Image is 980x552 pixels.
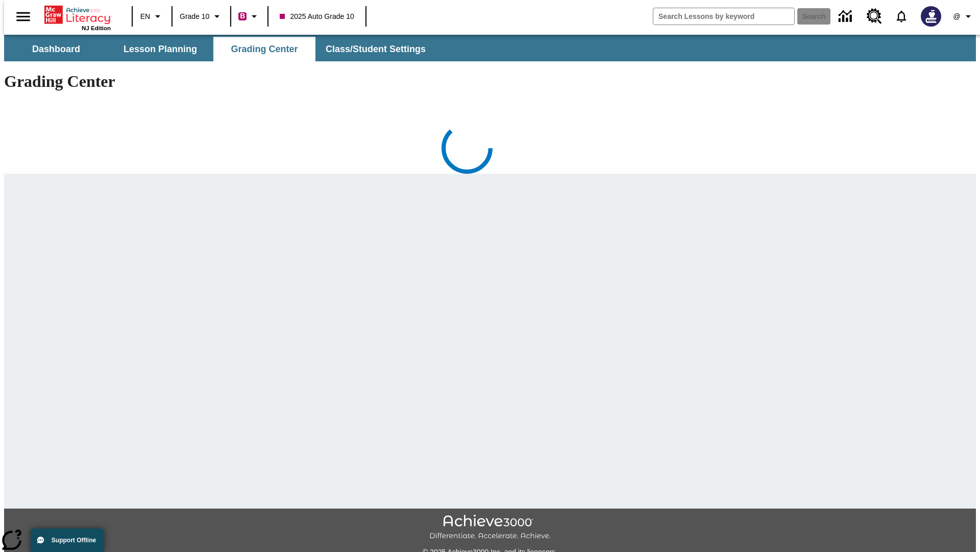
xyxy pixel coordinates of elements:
[31,528,104,552] button: Support Offline
[32,43,80,55] span: Dashboard
[832,3,861,31] a: Data Center
[124,43,197,55] span: Lesson Planning
[953,11,960,22] span: @
[5,37,107,61] button: Dashboard
[140,11,150,22] span: EN
[947,7,980,26] button: Profile/Settings
[234,7,264,26] button: Boost Class color is violet red. Change class color
[653,8,794,25] input: search field
[280,11,354,22] span: 2025 Auto Grade 10
[44,5,111,25] a: Home
[213,37,315,61] button: Grading Center
[317,37,434,61] button: Class/Student Settings
[240,10,245,22] span: B
[888,3,915,30] a: Notifications
[4,72,976,91] h1: Grading Center
[82,25,111,31] span: NJ Edition
[52,537,96,544] span: Support Offline
[8,2,38,32] button: Open side menu
[180,11,209,22] span: Grade 10
[429,515,551,541] img: Achieve3000 Differentiate Accelerate Achieve
[4,35,976,61] div: SubNavbar
[326,43,426,55] span: Class/Student Settings
[4,37,435,61] div: SubNavbar
[176,7,227,26] button: Grade: Grade 10, Select a grade
[109,37,211,61] button: Lesson Planning
[921,6,941,27] img: Avatar
[44,4,111,31] div: Home
[915,3,947,30] button: Select a new avatar
[136,7,168,26] button: Language: EN, Select a language
[861,3,888,30] a: Resource Center, Will open in new tab
[231,43,298,55] span: Grading Center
